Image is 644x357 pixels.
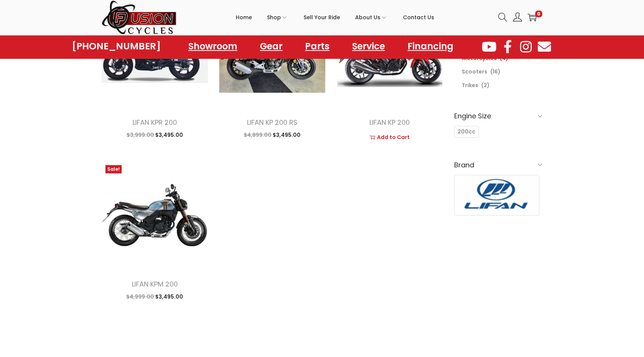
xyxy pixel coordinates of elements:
span: (2) [481,81,490,89]
span: 200cc [458,128,475,136]
span: 3,495.00 [273,131,301,139]
a: Contact Us [403,0,434,34]
span: 3,999.00 [127,131,154,139]
a: About Us [355,0,388,34]
a: LIFAN KP 200 [369,118,410,127]
a: Add to Cart [342,132,437,143]
a: Service [345,38,392,55]
span: $ [127,131,130,139]
a: Parts [298,38,337,55]
h6: Brand [454,156,542,174]
a: LIFAN KP 200 RS [247,118,298,127]
a: Shop [267,0,288,34]
span: $ [244,131,247,139]
span: 4,899.00 [244,131,272,139]
a: Trikes [462,81,478,89]
span: $ [155,293,159,300]
img: Lifan [455,175,539,215]
span: Shop [267,8,281,27]
span: 4,999.00 [126,293,154,300]
a: Scooters [462,68,487,75]
nav: Menu [181,38,461,55]
span: 3,495.00 [155,293,183,300]
span: $ [155,131,159,139]
span: Sell Your Ride [304,8,340,27]
a: Home [236,0,252,34]
span: $ [273,131,276,139]
h6: Engine Size [454,107,542,125]
a: Gear [252,38,290,55]
span: (16) [490,68,501,75]
span: Contact Us [403,8,434,27]
a: Showroom [181,38,245,55]
a: LIFAN KPR 200 [133,118,177,127]
span: $ [126,293,130,300]
a: Financing [400,38,461,55]
span: Home [236,8,252,27]
a: LIFAN KPM 200 [132,279,178,289]
a: 0 [528,13,537,22]
span: 3,495.00 [155,131,183,139]
a: [PHONE_NUMBER] [72,41,161,52]
nav: Primary navigation [177,0,493,34]
a: Sell Your Ride [304,0,340,34]
span: About Us [355,8,380,27]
